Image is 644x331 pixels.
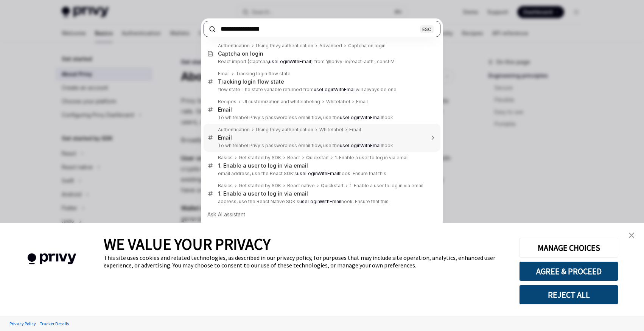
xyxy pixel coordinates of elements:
[218,183,233,189] div: Basics
[629,233,634,238] img: close banner
[218,78,284,85] div: Tracking login flow state
[321,183,344,189] div: Quickstart
[11,242,92,275] img: company logo
[287,183,315,189] div: React native
[218,171,425,177] p: email address, use the React SDK's hook. Ensure that this
[239,183,281,189] div: Get started by SDK
[319,43,342,49] div: Advanced
[306,155,329,161] div: Quickstart
[299,199,341,204] b: useLoginWithEmail
[326,99,350,105] div: Whitelabel
[218,134,232,141] div: Email
[218,50,263,57] div: Captcha on login
[218,59,425,65] p: React import {Captcha, } from '@privy-io/react-auth'; const M
[319,127,343,133] div: Whitelabel
[239,155,281,161] div: Get started by SDK
[218,190,308,197] div: 1. Enable a user to log in via email
[218,99,236,105] div: Recipes
[350,183,423,189] div: 1. Enable a user to log in via email
[624,228,639,243] a: close banner
[335,155,409,161] div: 1. Enable a user to log in via email
[218,87,425,93] p: flow state The state variable returned from will always be one
[8,317,38,330] a: Privacy Policy
[218,155,233,161] div: Basics
[218,127,250,133] div: Authentication
[218,162,308,169] div: 1. Enable a user to log in via email
[340,143,382,148] b: useLoginWithEmail
[256,43,313,49] div: Using Privy authentication
[340,115,382,120] b: useLoginWithEmail
[243,99,320,105] div: UI customization and whitelabeling
[519,285,618,305] button: REJECT ALL
[236,71,291,77] div: Tracking login flow state
[314,87,356,92] b: useLoginWithEmail
[256,127,313,133] div: Using Privy authentication
[519,261,618,281] button: AGREE & PROCEED
[38,317,71,330] a: Tracker Details
[349,127,361,133] div: Email
[269,59,311,64] b: useLoginWithEmail
[204,208,440,221] div: Ask AI assistant
[104,254,508,269] div: This site uses cookies and related technologies, as described in our privacy policy, for purposes...
[519,238,618,258] button: MANAGE CHOICES
[287,155,300,161] div: React
[348,43,386,49] div: Captcha on login
[104,234,271,254] span: WE VALUE YOUR PRIVACY
[356,99,368,105] div: Email
[218,106,232,113] div: Email
[218,143,425,149] p: To whitelabel Privy's passwordless email flow, use the hook
[420,25,434,33] div: ESC
[218,115,425,121] p: To whitelabel Privy's passwordless email flow, use the hook
[218,71,230,77] div: Email
[218,43,250,49] div: Authentication
[297,171,339,176] b: useLoginWithEmail
[218,199,425,205] p: address, use the React Native SDK's hook. Ensure that this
